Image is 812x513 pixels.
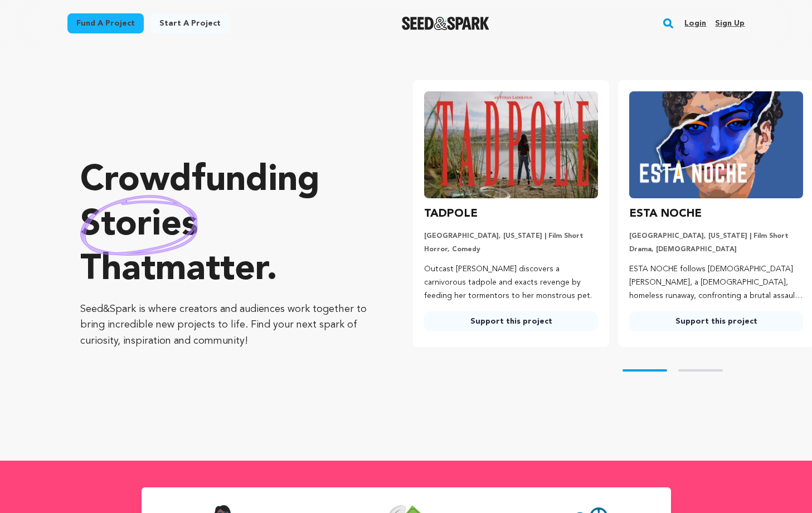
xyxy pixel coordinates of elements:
img: TADPOLE image [424,91,598,198]
p: Horror, Comedy [424,245,598,254]
a: Fund a project [67,13,144,33]
p: ESTA NOCHE follows [DEMOGRAPHIC_DATA] [PERSON_NAME], a [DEMOGRAPHIC_DATA], homeless runaway, conf... [629,263,803,302]
p: Crowdfunding that . [80,159,368,292]
p: Seed&Spark is where creators and audiences work together to bring incredible new projects to life... [80,301,368,349]
img: ESTA NOCHE image [629,91,803,198]
a: Support this project [424,311,598,331]
img: Seed&Spark Logo Dark Mode [402,17,489,30]
p: Outcast [PERSON_NAME] discovers a carnivorous tadpole and exacts revenge by feeding her tormentor... [424,263,598,302]
a: Support this project [629,311,803,331]
a: Sign up [715,14,745,32]
a: Start a project [150,13,230,33]
a: Seed&Spark Homepage [402,17,489,30]
img: hand sketched image [80,195,198,256]
span: matter [155,252,266,288]
h3: TADPOLE [424,205,478,223]
a: Login [684,14,706,32]
p: [GEOGRAPHIC_DATA], [US_STATE] | Film Short [424,232,598,241]
p: Drama, [DEMOGRAPHIC_DATA] [629,245,803,254]
p: [GEOGRAPHIC_DATA], [US_STATE] | Film Short [629,232,803,241]
h3: ESTA NOCHE [629,205,702,223]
